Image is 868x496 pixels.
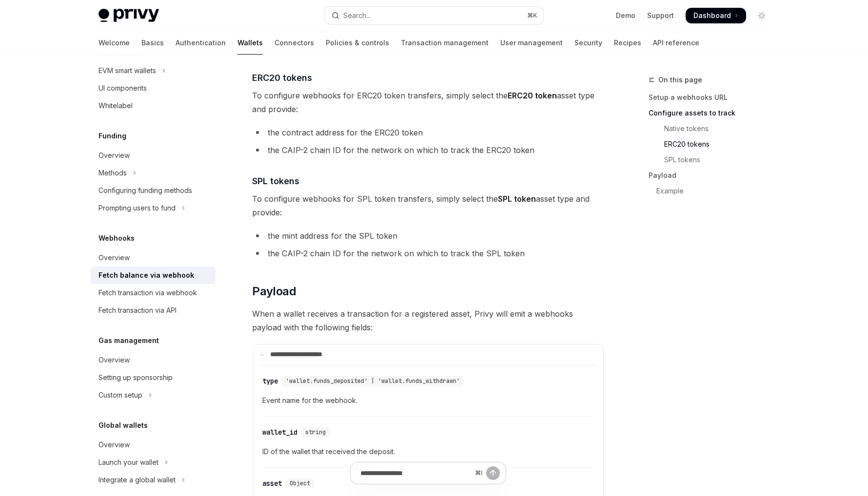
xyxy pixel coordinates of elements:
[91,97,216,114] a: Whitelabel
[262,376,278,386] div: type
[527,12,537,19] span: ⌘ K
[686,8,746,23] a: Dashboard
[141,31,164,55] a: Basics
[99,474,176,486] div: Integrate a global wallet
[99,31,130,55] a: Welcome
[252,174,299,188] span: SPL tokens
[614,31,641,55] a: Recipes
[91,164,216,182] button: Toggle Methods section
[508,91,557,100] strong: ERC20 token
[252,89,604,116] span: To configure webhooks for ERC20 token transfers, simply select the asset type and provide:
[649,136,777,152] a: ERC20 tokens
[326,31,389,55] a: Policies & controls
[252,247,604,260] li: the CAIP-2 chain ID for the network on which to track the SPL token
[99,9,159,22] img: light logo
[99,82,147,94] div: UI components
[91,182,216,199] a: Configuring funding methods
[99,287,197,299] div: Fetch transaction via webhook
[99,389,142,401] div: Custom setup
[574,31,602,55] a: Security
[91,386,216,404] button: Toggle Custom setup section
[262,427,297,437] div: wallet_id
[360,462,471,484] input: Ask a question...
[252,192,604,219] span: To configure webhooks for SPL token transfers, simply select the asset type and provide:
[252,229,604,243] li: the mint address for the SPL token
[91,147,216,164] a: Overview
[286,377,460,385] span: 'wallet.funds_deposited' | 'wallet.funds_withdrawn'
[486,466,500,480] button: Send message
[649,152,777,168] a: SPL tokens
[649,90,777,105] a: Setup a webhooks URL
[99,150,130,161] div: Overview
[91,62,216,79] button: Toggle EVM smart wallets section
[99,457,158,468] div: Launch your wallet
[252,126,604,139] li: the contract address for the ERC20 token
[498,194,536,204] strong: SPL token
[99,167,127,179] div: Methods
[649,168,777,183] a: Payload
[647,11,674,20] a: Support
[99,420,148,431] h5: Global wallets
[237,31,263,55] a: Wallets
[99,335,159,346] h5: Gas management
[99,305,177,316] div: Fetch transaction via API
[649,121,777,136] a: Native tokens
[91,284,216,302] a: Fetch transaction via webhook
[262,446,593,458] span: ID of the wallet that received the deposit.
[91,351,216,369] a: Overview
[176,31,226,55] a: Authentication
[99,372,173,383] div: Setting up sponsorship
[693,11,731,20] span: Dashboard
[343,10,371,21] div: Search...
[252,284,296,299] span: Payload
[653,31,699,55] a: API reference
[91,79,216,97] a: UI components
[91,267,216,284] a: Fetch balance via webhook
[252,143,604,157] li: the CAIP-2 chain ID for the network on which to track the ERC20 token
[325,7,543,24] button: Open search
[99,100,133,112] div: Whitelabel
[91,302,216,319] a: Fetch transaction via API
[305,428,326,436] span: string
[658,74,702,86] span: On this page
[252,307,604,334] span: When a wallet receives a transaction for a registered asset, Privy will emit a webhooks payload w...
[252,71,312,84] span: ERC20 tokens
[401,31,489,55] a: Transaction management
[99,354,130,366] div: Overview
[91,369,216,386] a: Setting up sponsorship
[500,31,563,55] a: User management
[99,65,156,76] div: EVM smart wallets
[91,199,216,217] button: Toggle Prompting users to fund section
[99,439,130,451] div: Overview
[99,252,130,264] div: Overview
[99,232,135,244] h5: Webhooks
[99,130,126,142] h5: Funding
[649,105,777,121] a: Configure assets to track
[91,471,216,489] button: Toggle Integrate a global wallet section
[91,249,216,267] a: Overview
[91,454,216,471] button: Toggle Launch your wallet section
[754,8,769,23] button: Toggle dark mode
[262,395,593,406] span: Event name for the webhook.
[275,31,314,55] a: Connectors
[91,436,216,454] a: Overview
[99,202,176,214] div: Prompting users to fund
[649,183,777,199] a: Example
[99,269,194,281] div: Fetch balance via webhook
[99,185,192,196] div: Configuring funding methods
[616,11,635,20] a: Demo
